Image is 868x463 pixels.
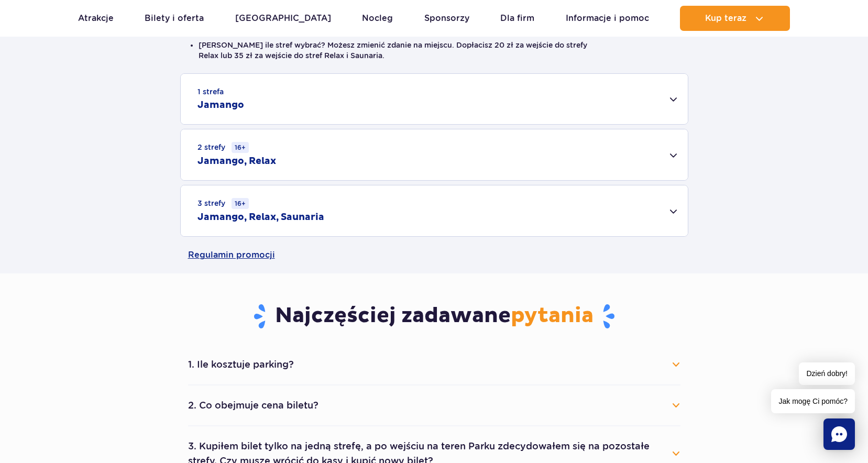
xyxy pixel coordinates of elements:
button: Kup teraz [680,6,790,31]
small: 16+ [232,142,249,153]
span: Jak mogę Ci pomóc? [771,389,855,413]
small: 1 strefa [197,86,224,97]
li: [PERSON_NAME] ile stref wybrać? Możesz zmienić zdanie na miejscu. Dopłacisz 20 zł za wejście do s... [199,40,670,61]
a: [GEOGRAPHIC_DATA] [235,6,331,31]
h2: Jamango, Relax [197,155,276,168]
small: 2 strefy [197,142,249,153]
h2: Jamango, Relax, Saunaria [197,211,324,224]
h2: Jamango [197,99,244,112]
a: Bilety i oferta [145,6,204,31]
div: Chat [823,418,855,450]
a: Atrakcje [78,6,114,31]
a: Nocleg [362,6,393,31]
span: Kup teraz [705,14,746,23]
h3: Najczęściej zadawane [188,303,680,330]
a: Informacje i pomoc [566,6,649,31]
a: Regulamin promocji [188,237,680,273]
a: Sponsorzy [424,6,469,31]
span: pytania [511,303,594,329]
small: 16+ [232,198,249,209]
button: 1. Ile kosztuje parking? [188,353,680,376]
span: Dzień dobry! [799,362,855,385]
a: Dla firm [500,6,534,31]
button: 2. Co obejmuje cena biletu? [188,394,680,417]
small: 3 strefy [197,198,249,209]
